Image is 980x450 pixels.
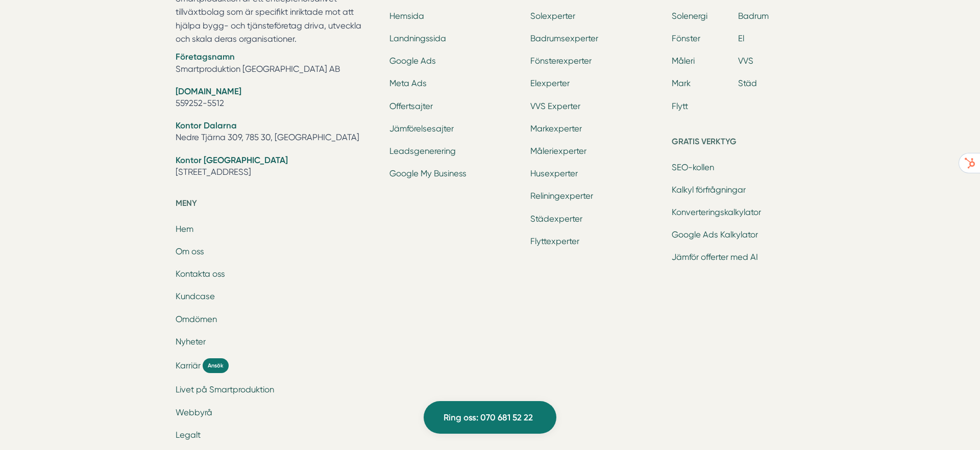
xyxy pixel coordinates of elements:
a: Offertsajter [389,101,433,111]
a: Flytt [672,101,688,111]
a: Jämförelsesajter [389,124,454,134]
a: Städexperter [530,214,582,224]
a: Jämför offerter med AI [672,252,758,262]
a: Google Ads [389,56,436,66]
a: Ring oss: 070 681 52 22 [424,401,556,434]
a: Hemsida [389,11,424,21]
a: Husexperter [530,169,578,178]
a: VVS Experter [530,101,580,111]
li: Nedre Tjärna 309, 785 30, [GEOGRAPHIC_DATA] [176,120,377,146]
a: Legalt [176,430,201,440]
a: Markexperter [530,124,582,134]
span: Karriär [176,360,201,372]
a: Fönster [672,34,700,43]
a: Mark [672,78,691,88]
h5: Gratis verktyg [672,135,804,151]
a: Fönsterexperter [530,56,592,66]
li: [STREET_ADDRESS] [176,154,377,180]
strong: [DOMAIN_NAME] [176,86,241,96]
li: Smartproduktion [GEOGRAPHIC_DATA] AB [176,51,377,77]
a: Meta Ads [389,78,427,88]
li: 559252-5512 [176,86,377,112]
a: Karriär Ansök [176,358,377,373]
a: Solexperter [530,11,575,21]
a: Måleri [672,56,695,66]
a: Hem [176,224,193,234]
a: Google Ads Kalkylator [672,230,758,240]
a: Städ [738,78,757,88]
a: Konverteringskalkylator [672,207,761,217]
a: Livet på Smartproduktion [176,385,274,394]
a: SEO-kollen [672,163,714,172]
a: Leadsgenerering [389,146,456,156]
strong: Kontor [GEOGRAPHIC_DATA] [176,155,288,165]
a: Google My Business [389,169,467,178]
a: Reliningexperter [530,191,593,201]
a: Landningssida [389,34,446,43]
a: Badrumsexperter [530,34,598,43]
a: VVS [738,56,753,66]
a: Solenergi [672,11,707,21]
a: Omdömen [176,314,217,324]
a: Kontakta oss [176,269,225,279]
a: Nyheter [176,337,206,347]
span: Ring oss: 070 681 52 22 [444,411,533,425]
a: Om oss [176,247,204,256]
strong: Företagsnamn [176,51,235,62]
a: Flyttexperter [530,236,579,246]
span: Ansök [203,358,229,373]
a: Elexperter [530,78,570,88]
strong: Kontor Dalarna [176,120,237,130]
h5: Meny [176,197,377,213]
a: Badrum [738,11,769,21]
a: Webbyrå [176,408,212,417]
a: El [738,34,744,43]
a: Måleriexperter [530,146,586,156]
a: Kalkyl förfrågningar [672,185,746,195]
a: Kundcase [176,292,215,301]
